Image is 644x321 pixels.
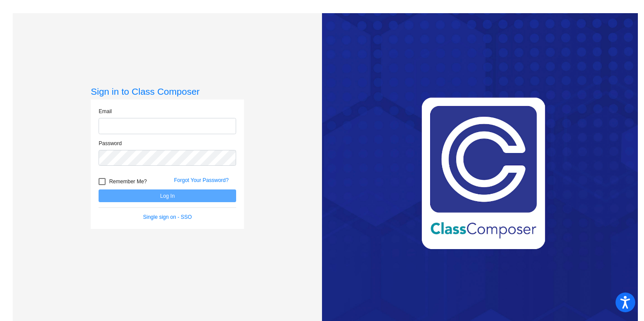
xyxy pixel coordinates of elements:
[109,176,147,187] span: Remember Me?
[99,139,122,147] label: Password
[99,107,112,115] label: Email
[174,177,229,183] a: Forgot Your Password?
[99,189,236,202] button: Log In
[91,86,244,97] h3: Sign in to Class Composer
[143,214,192,220] a: Single sign on - SSO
